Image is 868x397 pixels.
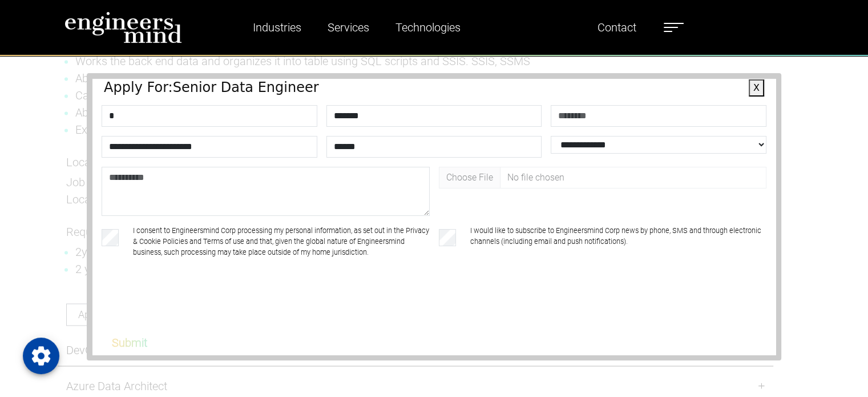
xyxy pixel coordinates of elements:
button: X [749,79,764,97]
a: Technologies [391,14,465,41]
h4: Apply For: Senior Data Engineer [104,79,764,96]
iframe: reCAPTCHA [104,286,277,331]
label: I would like to subscribe to Engineersmind Corp news by phone, SMS and through electronic channel... [470,225,766,258]
a: Contact [593,14,641,41]
a: Industries [248,14,306,41]
img: logo [64,11,182,43]
label: I consent to Engineersmind Corp processing my personal information, as set out in the Privacy & C... [133,225,429,258]
a: Services [323,14,374,41]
